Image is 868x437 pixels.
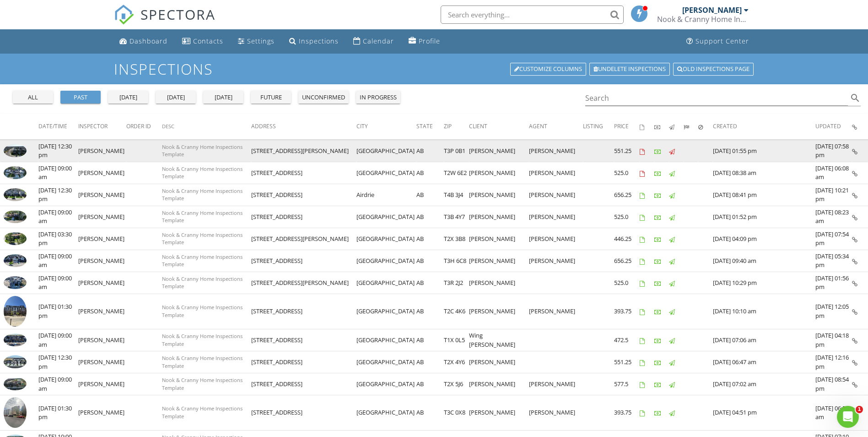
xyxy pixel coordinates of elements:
span: Nook & Cranny Home Inspections Template [162,165,243,180]
button: [DATE] [156,91,196,104]
td: T3P 0B1 [444,140,469,162]
div: [DATE] [112,93,145,102]
span: City [356,122,368,130]
img: 9307246%2Fcover_photos%2FvrwRZvsxyCQtJrVcqPCw%2Fsmall.jpeg [4,355,27,368]
td: [GEOGRAPHIC_DATA] [356,373,416,395]
td: [PERSON_NAME] [529,250,583,272]
td: [DATE] 12:16 pm [815,351,852,373]
td: [PERSON_NAME] [78,373,126,395]
button: [DATE] [108,91,148,104]
td: 525.0 [614,162,640,184]
td: T3C 0X8 [444,395,469,431]
td: [GEOGRAPHIC_DATA] [356,140,416,162]
td: AB [416,272,444,294]
td: 525.0 [614,272,640,294]
th: Order ID: Not sorted. [126,114,162,139]
i: search [850,93,861,104]
td: [GEOGRAPHIC_DATA] [356,272,416,294]
td: [STREET_ADDRESS][PERSON_NAME] [251,228,356,250]
th: Agreements signed: Not sorted. [640,114,654,139]
a: SPECTORA [114,12,216,32]
img: 9353943%2Fcover_photos%2FMg2fBHqhzW36kGZITL5u%2Fsmall.jpeg [4,144,27,157]
td: AB [416,228,444,250]
td: [PERSON_NAME] [529,140,583,162]
button: all [13,91,53,104]
td: [PERSON_NAME] [469,140,529,162]
td: 551.25 [614,351,640,373]
span: State [416,122,433,130]
div: in progress [360,93,397,102]
img: 9304818%2Fcover_photos%2FPrbLehFUisTJrdrN8pAn%2Fsmall.jpeg [4,397,27,428]
td: [DATE] 10:10 am [713,294,815,329]
iframe: Intercom live chat [837,406,859,428]
td: [DATE] 01:52 pm [713,206,815,228]
span: Nook & Cranny Home Inspections Template [162,253,243,268]
td: [DATE] 09:00 am [38,162,78,184]
td: [DATE] 10:29 pm [713,272,815,294]
div: [PERSON_NAME] [682,5,742,15]
button: unconfirmed [298,91,349,104]
td: T2W 6E2 [444,162,469,184]
td: [STREET_ADDRESS] [251,294,356,329]
div: future [254,93,287,102]
input: Search [585,91,848,106]
td: 446.25 [614,228,640,250]
div: Inspections [299,37,339,45]
td: [DATE] 07:06 am [713,329,815,351]
span: Desc [162,123,174,130]
a: Customize Columns [510,63,586,76]
span: Nook & Cranny Home Inspections Template [162,143,243,158]
div: Contacts [193,37,223,45]
a: Inspections [286,33,342,50]
span: Nook & Cranny Home Inspections Template [162,333,243,347]
td: [PERSON_NAME] [529,373,583,395]
td: [PERSON_NAME] [529,162,583,184]
td: [PERSON_NAME] [469,162,529,184]
td: [PERSON_NAME] [469,184,529,206]
span: SPECTORA [140,5,216,24]
span: Order ID [126,122,151,130]
span: Date/Time [38,122,67,130]
th: Paid: Not sorted. [654,114,669,139]
div: Dashboard [129,37,167,45]
img: 9350688%2Fcover_photos%2FmVmCVPXbBD2V2Cc4bIf2%2Fsmall.jpeg [4,254,27,267]
td: [DATE] 09:00 am [38,373,78,395]
span: Updated [815,122,841,130]
button: in progress [356,91,400,104]
td: [DATE] 01:30 pm [38,294,78,329]
td: [PERSON_NAME] [78,140,126,162]
th: Inspection Details: Not sorted. [852,114,868,139]
img: The Best Home Inspection Software - Spectora [114,5,134,25]
td: [DATE] 09:00 am [38,250,78,272]
th: State: Not sorted. [416,114,444,139]
td: [PERSON_NAME] [78,294,126,329]
span: Nook & Cranny Home Inspections Template [162,304,243,318]
th: Submitted: Not sorted. [684,114,698,139]
td: [STREET_ADDRESS] [251,206,356,228]
td: 656.25 [614,250,640,272]
td: [PERSON_NAME] [78,250,126,272]
div: Calendar [363,37,394,45]
img: 9307345%2Fcover_photos%2F5XWkBn1i7neCWwoZqOkL%2Fsmall.jpeg [4,333,27,346]
th: Date/Time: Not sorted. [38,114,78,139]
td: [STREET_ADDRESS][PERSON_NAME] [251,140,356,162]
td: AB [416,206,444,228]
th: Address: Not sorted. [251,114,356,139]
td: Wing [PERSON_NAME] [469,329,529,351]
td: [DATE] 08:54 pm [815,373,852,395]
td: 393.75 [614,294,640,329]
td: [DATE] 06:47 am [713,351,815,373]
div: Support Center [695,37,749,45]
span: Nook & Cranny Home Inspections Template [162,377,243,391]
div: [DATE] [159,93,192,102]
th: Client: Not sorted. [469,114,529,139]
td: [STREET_ADDRESS] [251,395,356,431]
a: Old inspections page [673,63,754,76]
span: Nook & Cranny Home Inspections Template [162,187,243,202]
a: Profile [405,33,444,50]
td: 577.5 [614,373,640,395]
td: [STREET_ADDRESS] [251,329,356,351]
td: AB [416,329,444,351]
button: [DATE] [203,91,243,104]
td: [DATE] 12:05 pm [815,294,852,329]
